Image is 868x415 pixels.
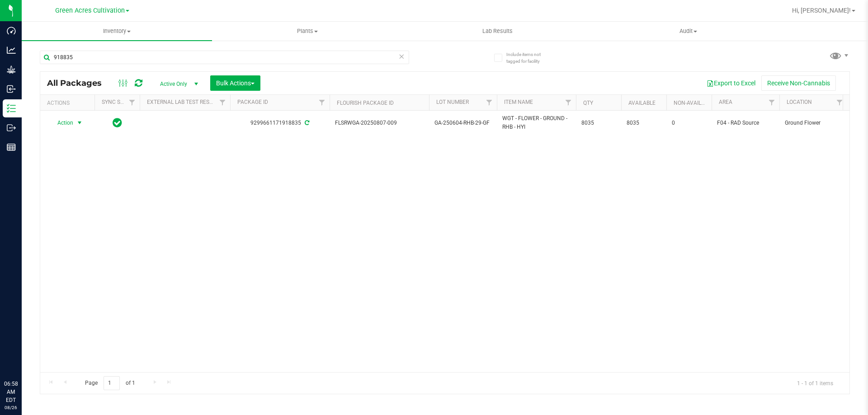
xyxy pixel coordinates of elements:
[47,100,91,106] div: Actions
[832,95,847,110] a: Filter
[22,22,212,41] a: Inventory
[55,7,125,14] span: Green Acres Cultivation
[7,46,16,55] inline-svg: Analytics
[77,376,142,390] span: Page of 1
[761,75,836,91] button: Receive Non-Cannabis
[701,75,761,91] button: Export to Excel
[7,84,16,93] inline-svg: Inbound
[434,119,491,127] span: GA-250604-RHB-29-GF
[7,26,16,35] inline-svg: Dashboard
[212,27,402,35] span: Plants
[40,51,409,64] input: Search Package ID, Item Name, SKU, Lot or Part Number...
[74,117,85,129] span: select
[561,95,576,110] a: Filter
[335,119,424,127] span: FLSRWGA-20250807-009
[102,99,137,105] a: Sync Status
[337,100,394,106] a: Flourish Package ID
[790,376,840,390] span: 1 - 1 of 1 items
[504,99,533,105] a: Item Name
[785,119,842,127] span: Ground Flower
[315,95,330,110] a: Filter
[229,119,331,127] div: 9299661171918835
[593,22,783,41] a: Audit
[764,95,779,110] a: Filter
[482,95,497,110] a: Filter
[792,7,851,14] span: Hi, [PERSON_NAME]!
[436,99,469,105] a: Lot Number
[215,95,230,110] a: Filter
[147,99,218,105] a: External Lab Test Result
[717,119,774,127] span: F04 - RAD Source
[628,100,656,106] a: Available
[210,75,260,91] button: Bulk Actions
[7,65,16,74] inline-svg: Grow
[125,95,140,110] a: Filter
[47,78,111,88] span: All Packages
[672,119,706,127] span: 0
[7,143,16,152] inline-svg: Reports
[22,27,212,35] span: Inventory
[9,343,36,370] iframe: Resource center
[113,117,122,129] span: In Sync
[398,51,405,62] span: Clear
[719,99,732,105] a: Area
[303,120,309,126] span: Sync from Compliance System
[581,119,616,127] span: 8035
[49,117,74,129] span: Action
[594,27,783,35] span: Audit
[506,51,552,65] span: Include items not tagged for facility
[4,380,18,404] p: 06:58 AM EDT
[7,104,16,113] inline-svg: Inventory
[4,404,18,411] p: 08/26
[212,22,402,41] a: Plants
[104,376,120,390] input: 1
[674,100,714,106] a: Non-Available
[470,27,525,35] span: Lab Results
[7,123,16,132] inline-svg: Outbound
[237,99,268,105] a: Package ID
[583,100,593,106] a: Qty
[502,114,571,131] span: WGT - FLOWER - GROUND - RHB - HYI
[402,22,593,41] a: Lab Results
[216,79,255,87] span: Bulk Actions
[627,119,661,127] span: 8035
[787,99,812,105] a: Location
